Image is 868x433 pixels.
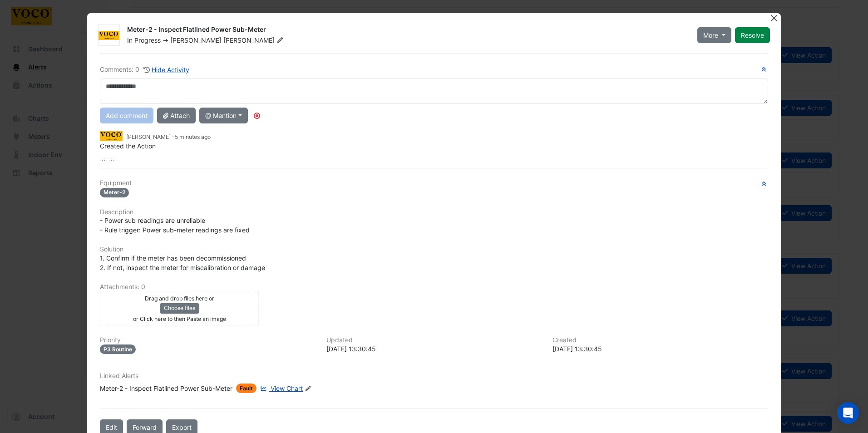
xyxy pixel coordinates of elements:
img: Voco Gold Coast [99,31,119,40]
h6: Created [552,336,768,344]
small: Drag and drop files here or [145,295,214,302]
div: [DATE] 13:30:45 [326,344,542,354]
div: Meter-2 - Inspect Flatlined Power Sub-Meter [127,25,686,36]
small: or Click here to then Paste an image [133,315,226,322]
button: More [697,27,731,43]
button: Attach [157,108,196,123]
span: Meter-2 [100,188,129,197]
h6: Priority [100,336,316,344]
span: More [703,30,718,40]
small: [PERSON_NAME] - [126,133,211,141]
button: @ Mention [199,108,248,123]
h6: Solution [100,246,768,253]
button: Choose files [160,303,199,313]
button: Resolve [735,27,770,43]
span: 1. Confirm if the meter has been decommissioned 2. If not, inspect the meter for miscalibration o... [100,254,265,271]
span: Fault [236,384,256,393]
div: Meter-2 - Inspect Flatlined Power Sub-Meter [100,384,232,393]
div: Open Intercom Messenger [837,402,859,424]
h6: Equipment [100,179,768,187]
button: Hide Activity [143,64,190,75]
div: Comments: 0 [100,64,190,75]
h6: Linked Alerts [100,372,768,380]
div: Tooltip anchor [253,112,261,120]
span: -> [163,36,168,44]
span: In Progress [127,36,161,44]
img: Voco Gold Coast [100,131,123,141]
h6: Description [100,208,768,216]
fa-icon: Edit Linked Alerts [305,385,311,392]
div: [DATE] 13:30:45 [552,344,768,354]
span: 2025-08-11 13:30:45 [175,133,211,140]
button: Close [769,13,779,23]
h6: Attachments: 0 [100,283,768,291]
span: Created the Action [100,142,156,150]
span: [PERSON_NAME] [223,36,285,45]
span: View Chart [271,384,303,392]
h6: Updated [326,336,542,344]
span: - Power sub readings are unreliable - Rule trigger: Power sub-meter readings are fixed [100,216,250,234]
div: P3 Routine [100,344,136,354]
a: View Chart [258,384,303,393]
span: [PERSON_NAME] [170,36,222,44]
